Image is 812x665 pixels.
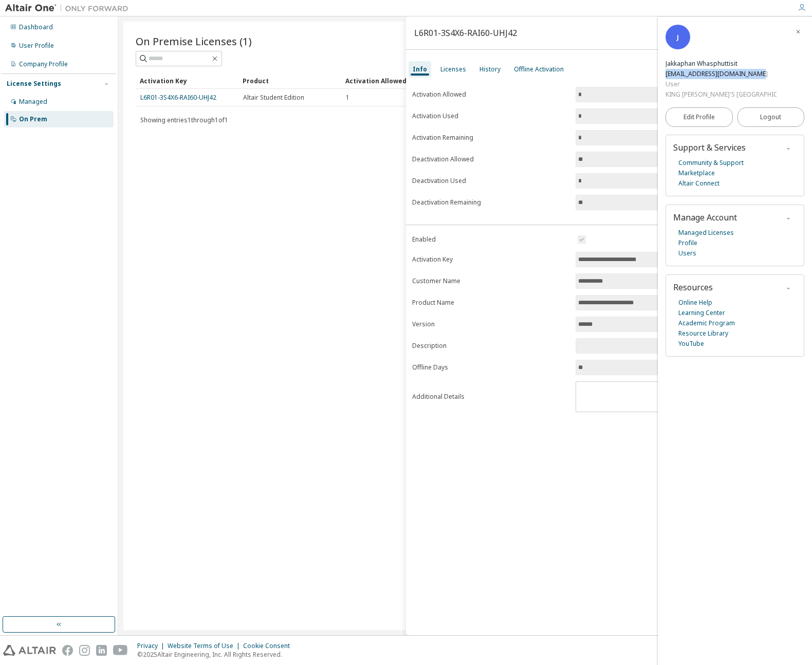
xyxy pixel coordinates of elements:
a: Academic Program [678,318,735,328]
div: On Prem [19,115,47,123]
div: History [479,65,501,73]
div: Website Terms of Use [168,642,243,650]
a: Resource Library [678,328,728,339]
span: Support & Services [673,142,746,153]
span: Logout [760,112,781,122]
img: linkedin.svg [96,645,107,656]
div: Licenses [440,65,466,73]
img: youtube.svg [113,645,128,656]
label: Version [412,320,569,328]
span: On Premise Licenses (1) [136,34,252,48]
span: Edit Profile [684,113,715,121]
label: Deactivation Allowed [412,155,569,163]
label: Deactivation Remaining [412,198,569,207]
span: 1 [346,94,349,102]
label: Customer Name [412,277,569,285]
label: Activation Allowed [412,90,569,99]
label: Additional Details [412,393,569,401]
label: Activation Key [412,255,569,264]
div: User Profile [19,42,54,50]
div: [EMAIL_ADDRESS][DOMAIN_NAME] [666,69,777,79]
div: Managed [19,98,47,106]
div: Activation Allowed [345,72,440,89]
span: Resources [673,282,713,293]
a: Marketplace [678,168,715,178]
p: © 2025 Altair Engineering, Inc. All Rights Reserved. [137,650,296,659]
label: Activation Remaining [412,134,569,142]
span: Altair Student Edition [243,94,304,102]
img: facebook.svg [62,645,73,656]
div: User [666,79,777,89]
a: Users [678,248,696,258]
div: L6R01-3S4X6-RAI60-UHJ42 [414,29,517,37]
div: Info [413,65,427,73]
label: Enabled [412,235,569,244]
a: Online Help [678,298,712,308]
div: Jakkaphan Whasphuttisit [666,59,777,69]
div: Activation Key [140,72,234,89]
div: KING [PERSON_NAME]'S [GEOGRAPHIC_DATA] [666,89,777,100]
label: Product Name [412,299,569,307]
span: Showing entries 1 through 1 of 1 [140,116,228,124]
img: instagram.svg [79,645,90,656]
label: Description [412,342,569,350]
span: J [677,33,679,42]
span: Manage Account [673,212,737,223]
a: Learning Center [678,308,725,318]
a: Edit Profile [666,107,733,127]
a: L6R01-3S4X6-RAI60-UHJ42 [140,93,216,102]
a: Profile [678,238,697,248]
label: Offline Days [412,363,569,372]
label: Deactivation Used [412,177,569,185]
div: Dashboard [19,23,53,31]
label: Activation Used [412,112,569,120]
a: Managed Licenses [678,228,734,238]
div: Product [243,72,337,89]
button: Logout [737,107,805,127]
div: Privacy [137,642,168,650]
div: Company Profile [19,60,68,68]
a: Community & Support [678,158,744,168]
div: Cookie Consent [243,642,296,650]
a: YouTube [678,339,704,349]
img: Altair One [5,3,134,13]
div: Offline Activation [514,65,564,73]
a: Altair Connect [678,178,719,189]
img: altair_logo.svg [3,645,56,656]
div: License Settings [7,80,61,88]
